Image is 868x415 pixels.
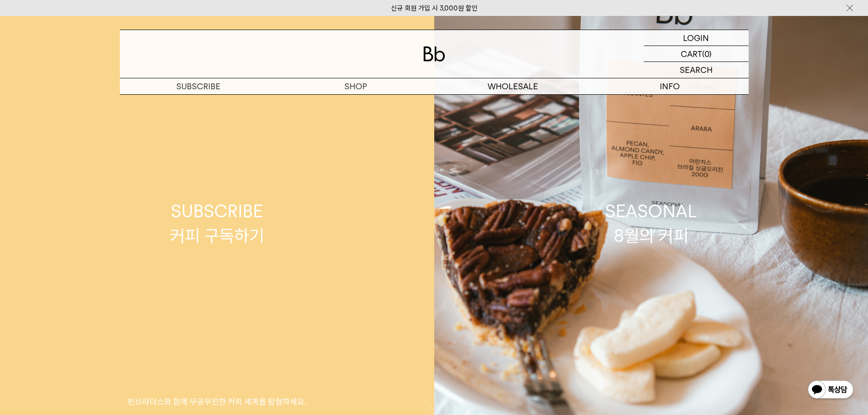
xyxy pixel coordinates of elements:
[702,46,712,61] p: (0)
[391,4,478,12] a: 신규 회원 가입 시 3,000원 할인
[434,78,591,94] p: WHOLESALE
[591,78,749,94] p: INFO
[277,78,434,94] a: SHOP
[807,379,854,401] img: 카카오톡 채널 1:1 채팅 버튼
[644,30,749,46] a: LOGIN
[605,199,697,247] div: SEASONAL 8월의 커피
[683,30,709,46] p: LOGIN
[644,46,749,62] a: CART (0)
[423,46,445,61] img: 로고
[120,78,277,94] a: SUBSCRIBE
[170,199,264,247] div: SUBSCRIBE 커피 구독하기
[681,46,702,61] p: CART
[680,62,713,78] p: SEARCH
